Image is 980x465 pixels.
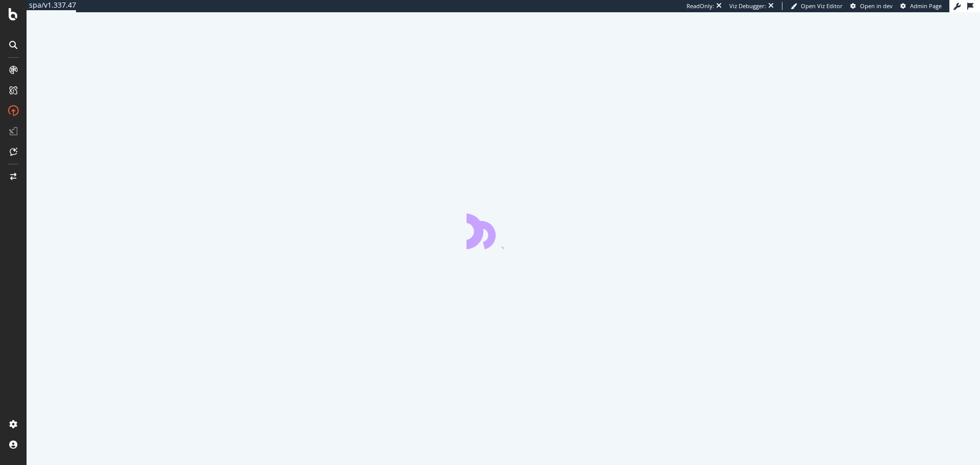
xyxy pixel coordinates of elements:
[729,2,766,10] div: Viz Debugger:
[687,2,714,10] div: ReadOnly:
[850,2,893,10] a: Open in dev
[801,2,843,10] span: Open Viz Editor
[900,2,942,10] a: Admin Page
[791,2,843,10] a: Open Viz Editor
[910,2,942,10] span: Admin Page
[860,2,893,10] span: Open in dev
[467,212,540,249] div: animation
